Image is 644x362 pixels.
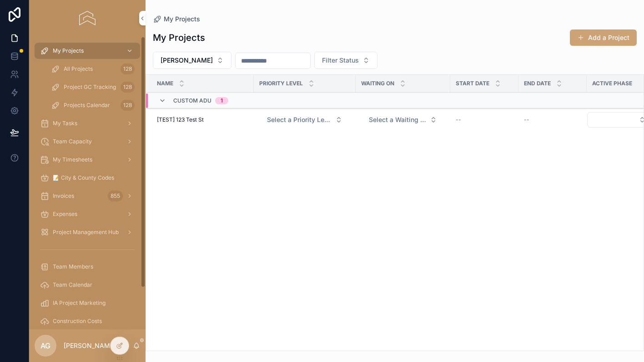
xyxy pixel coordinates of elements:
[35,115,140,132] a: My Tasks
[64,102,110,109] span: Projects Calendar
[121,82,135,93] div: 128
[35,43,140,59] a: My Projects
[173,97,211,104] span: Custom ADU
[322,56,359,65] span: Filter Status
[53,281,92,289] span: Team Calendar
[524,116,529,123] span: --
[53,174,114,181] span: 📝 City & County Codes
[35,277,140,293] a: Team Calendar
[153,15,200,24] a: My Projects
[259,80,303,87] span: Priority Level
[53,299,106,307] span: IA Project Marketing
[35,295,140,311] a: IA Project Marketing
[361,80,394,87] span: Waiting on
[53,210,77,218] span: Expenses
[456,116,461,123] span: --
[53,156,92,163] span: My Timesheets
[592,80,632,87] span: Active Phase
[153,52,231,69] button: Select Button
[121,64,135,74] div: 128
[64,83,116,91] span: Project GC Tracking
[35,206,140,222] a: Expenses
[53,318,102,325] span: Construction Costs
[456,80,489,87] span: Start Date
[35,259,140,275] a: Team Members
[108,191,123,201] div: 855
[53,192,74,200] span: Invoices
[161,56,213,65] span: [PERSON_NAME]
[361,111,445,128] a: Select Button
[153,31,205,44] h1: My Projects
[157,116,248,123] a: [TEST] 123 Test St
[362,112,444,128] button: Select Button
[53,138,92,145] span: Team Capacity
[79,11,95,25] img: App logo
[267,115,332,124] span: Select a Priority Level
[35,224,140,240] a: Project Management Hub
[64,65,93,73] span: All Projects
[53,47,84,54] span: My Projects
[35,133,140,150] a: Team Capacity
[53,120,77,127] span: My Tasks
[164,15,200,24] span: My Projects
[40,340,50,351] span: AG
[29,36,146,329] div: scrollable content
[260,112,350,128] button: Select Button
[53,263,93,270] span: Team Members
[53,229,119,236] span: Project Management Hub
[259,111,350,128] a: Select Button
[35,152,140,168] a: My Timesheets
[45,61,140,77] a: All Projects128
[221,97,223,104] div: 1
[35,170,140,186] a: 📝 City & County Codes
[45,97,140,113] a: Projects Calendar128
[64,341,116,350] p: [PERSON_NAME]
[570,29,637,46] button: Add a Project
[45,79,140,95] a: Project GC Tracking128
[314,52,377,69] button: Select Button
[456,116,513,123] a: --
[35,313,140,329] a: Construction Costs
[35,188,140,204] a: Invoices855
[157,116,204,123] span: [TEST] 123 Test St
[524,116,581,123] a: --
[369,115,426,124] span: Select a Waiting on
[157,80,173,87] span: Name
[121,100,135,111] div: 128
[524,80,551,87] span: End Date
